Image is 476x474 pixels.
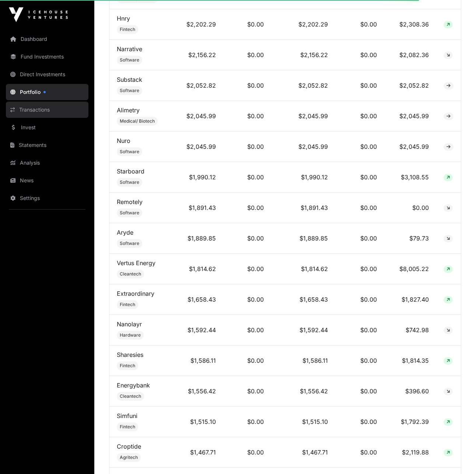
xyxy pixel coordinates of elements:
td: $0.00 [223,9,271,40]
td: $0.00 [223,437,271,468]
a: Croptide [117,443,141,450]
span: Cleantech [120,271,141,277]
td: $0.00 [223,131,271,162]
td: $0.00 [335,40,384,70]
td: $2,045.99 [177,101,223,131]
td: $0.00 [384,193,436,223]
span: Software [120,210,139,216]
td: $2,045.99 [271,101,335,131]
td: $1,990.12 [271,162,335,193]
td: $0.00 [335,376,384,407]
td: $2,308.36 [384,9,436,40]
td: $0.00 [335,254,384,284]
td: $1,586.11 [271,345,335,376]
td: $2,045.99 [177,131,223,162]
td: $0.00 [335,315,384,345]
td: $1,586.11 [177,345,223,376]
td: $2,045.99 [271,131,335,162]
td: $0.00 [223,315,271,345]
a: Aryde [117,229,133,236]
a: Remotely [117,198,143,206]
td: $0.00 [223,40,271,70]
span: Software [120,240,139,246]
a: Nanolayr [117,320,142,328]
td: $0.00 [335,70,384,101]
td: $2,045.99 [384,131,436,162]
td: $0.00 [223,162,271,193]
span: Fintech [120,363,135,369]
td: $0.00 [335,284,384,315]
td: $2,202.29 [177,9,223,40]
td: $396.60 [384,376,436,407]
span: Hardware [120,332,141,338]
td: $0.00 [223,254,271,284]
span: Fintech [120,424,135,430]
a: Energybank [117,382,150,389]
a: Substack [117,76,142,83]
a: Starboard [117,168,144,175]
td: $1,792.39 [384,407,436,437]
a: Narrative [117,45,142,53]
a: Invest [6,119,88,136]
a: Dashboard [6,31,88,47]
td: $2,052.82 [384,70,436,101]
span: Medical/ Biotech [120,118,155,124]
td: $1,891.43 [271,193,335,223]
a: Statements [6,137,88,153]
td: $2,156.22 [271,40,335,70]
td: $0.00 [335,437,384,468]
td: $79.73 [384,223,436,254]
a: Vertus Energy [117,259,155,267]
td: $2,045.99 [384,101,436,131]
img: Icehouse Ventures Logo [9,7,68,22]
td: $1,658.43 [271,284,335,315]
td: $0.00 [223,345,271,376]
td: $2,119.88 [384,437,436,468]
td: $0.00 [335,193,384,223]
span: Fintech [120,302,135,308]
td: $1,515.10 [271,407,335,437]
td: $1,658.43 [177,284,223,315]
td: $742.98 [384,315,436,345]
td: $2,052.82 [271,70,335,101]
td: $0.00 [223,193,271,223]
span: Software [120,88,139,94]
td: $1,592.44 [177,315,223,345]
span: Agritech [120,454,138,460]
td: $0.00 [223,376,271,407]
td: $0.00 [223,223,271,254]
td: $1,556.42 [177,376,223,407]
td: $0.00 [335,101,384,131]
td: $0.00 [335,131,384,162]
td: $1,592.44 [271,315,335,345]
td: $0.00 [223,70,271,101]
a: News [6,172,88,189]
span: Software [120,149,139,155]
a: Simfuni [117,412,137,419]
span: Software [120,57,139,63]
td: $0.00 [335,9,384,40]
iframe: Chat Widget [439,439,476,474]
td: $2,082.36 [384,40,436,70]
td: $1,814.35 [384,345,436,376]
td: $0.00 [335,162,384,193]
a: Transactions [6,102,88,118]
td: $1,467.71 [177,437,223,468]
td: $1,889.85 [271,223,335,254]
span: Software [120,179,139,185]
td: $0.00 [223,101,271,131]
span: Cleantech [120,393,141,399]
td: $1,556.42 [271,376,335,407]
td: $8,005.22 [384,254,436,284]
td: $0.00 [335,407,384,437]
a: Fund Investments [6,49,88,65]
a: Sharesies [117,351,143,358]
td: $3,108.55 [384,162,436,193]
td: $1,891.43 [177,193,223,223]
td: $1,990.12 [177,162,223,193]
a: Extraordinary [117,290,154,297]
a: Nuro [117,137,130,144]
td: $2,156.22 [177,40,223,70]
a: Analysis [6,155,88,171]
